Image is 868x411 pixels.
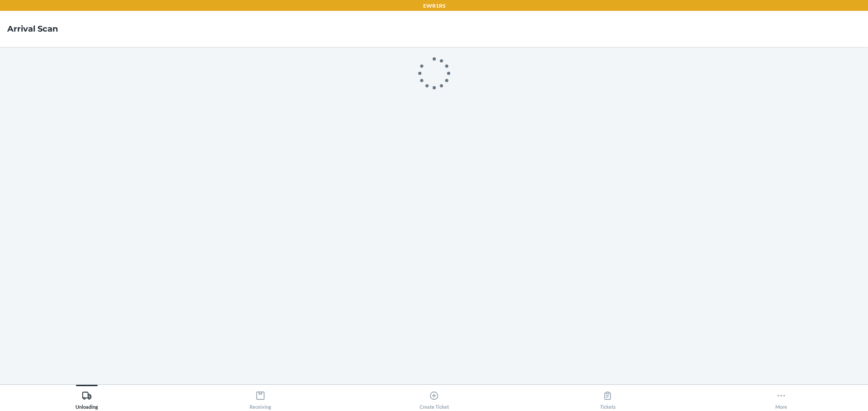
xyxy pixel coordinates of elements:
[775,387,787,410] div: More
[7,23,58,35] h4: Arrival Scan
[420,387,449,410] div: Create Ticket
[347,385,521,410] button: Create Ticket
[600,387,616,410] div: Tickets
[174,385,347,410] button: Receiving
[75,387,98,410] div: Unloading
[521,385,694,410] button: Tickets
[694,385,868,410] button: More
[250,387,271,410] div: Receiving
[423,2,445,10] p: EWR1RS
